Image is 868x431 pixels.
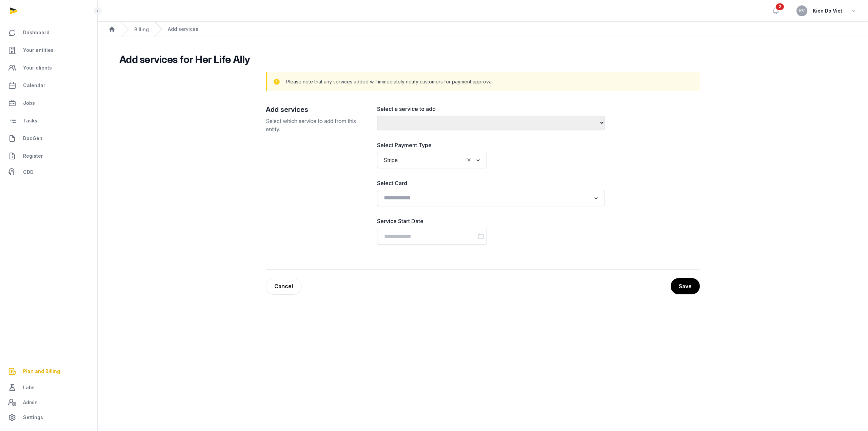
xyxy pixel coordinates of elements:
[134,26,149,32] a: Billing
[5,95,92,111] a: Jobs
[466,155,472,165] button: Clear Selected
[286,78,494,85] p: Please note that any services added will immediately notify customers for payment approval.
[5,379,92,396] a: Labs
[377,228,487,245] input: Datepicker input
[5,148,92,164] a: Register
[23,152,43,160] span: Register
[5,165,92,179] a: CDD
[799,9,805,13] span: KV
[380,192,601,204] div: Search for option
[5,396,92,409] a: Admin
[23,99,35,107] span: Jobs
[671,278,700,294] button: Save
[377,217,487,225] label: Service Start Date
[23,367,60,375] span: Plan and Billing
[23,398,38,407] span: Admin
[119,53,841,65] h2: Add services for Her Life Ally
[380,154,484,166] div: Search for option
[377,179,605,187] label: Select Card
[98,22,868,37] nav: Breadcrumb
[168,26,198,33] div: Add services
[23,168,34,176] span: CDD
[5,363,92,379] a: Plan and Billing
[23,384,35,392] span: Labs
[5,77,92,94] a: Calendar
[23,413,43,422] span: Settings
[813,7,842,15] span: Kien Do Viet
[5,409,92,426] a: Settings
[23,28,50,37] span: Dashboard
[5,24,92,41] a: Dashboard
[382,155,399,165] span: Stripe
[23,134,42,142] span: DocGen
[266,117,366,133] p: Select which service to add from this entity.
[377,141,487,149] label: Select Payment Type
[5,42,92,58] a: Your entities
[23,46,54,54] span: Your entities
[377,105,605,113] label: Select a service to add
[266,278,301,295] a: Cancel
[401,155,464,165] input: Search for option
[5,130,92,146] a: DocGen
[23,64,52,72] span: Your clients
[776,3,784,10] span: 2
[23,81,45,90] span: Calendar
[23,117,37,125] span: Tasks
[381,193,591,203] input: Search for option
[796,5,807,16] button: KV
[266,105,366,114] h2: Add services
[5,60,92,76] a: Your clients
[5,113,92,129] a: Tasks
